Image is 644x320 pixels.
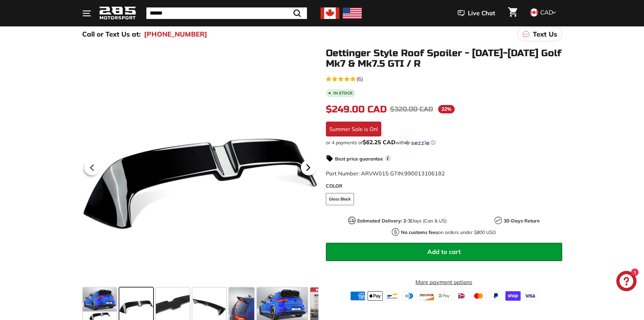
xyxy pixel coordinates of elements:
[471,291,486,301] img: master
[488,291,503,301] img: paypal
[335,156,383,162] strong: Best price guarantee
[326,243,562,261] button: Add to cart
[523,291,538,301] img: visa
[363,138,396,146] span: $62.25 CAD
[402,291,417,301] img: diners_club
[449,5,504,22] button: Live Chat
[436,291,452,301] img: google_pay
[390,105,433,113] span: $320.00 CAD
[505,291,521,301] img: shopify_pay
[326,104,387,115] span: $249.00 CAD
[326,170,445,177] span: Part Number: ARVW015 GTIN:
[326,74,562,83] a: 4.7 rating (6 votes)
[333,91,353,95] b: In stock
[385,155,391,162] span: i
[326,139,562,146] div: or 4 payments of$62.25 CADwithSezzle Click to learn more about Sezzle
[99,5,136,21] img: Logo_285_Motorsport_areodynamics_components
[326,183,562,190] label: COLOR
[356,75,363,83] span: (6)
[518,27,562,41] a: Text Us
[504,218,540,224] strong: 30-Days Return
[438,105,455,113] span: 22%
[540,8,553,16] span: CAD
[357,217,447,225] p: Days (Can & US)
[367,291,383,301] img: apple_pay
[350,291,365,301] img: american_express
[357,218,411,224] strong: Estimated Delivery: 2-3
[504,2,521,25] a: Cart
[401,229,438,235] strong: No customs fees
[533,29,557,39] p: Text Us
[385,291,400,301] img: bancontact
[427,248,461,256] span: Add to cart
[419,291,434,301] img: discover
[405,140,429,146] img: Sezzle
[326,48,562,69] h1: Oettinger Style Roof Spoiler - [DATE]-[DATE] Golf Mk7 & Mk7.5 GTI / R
[326,122,381,136] div: Summer Sale is On!
[468,9,495,18] span: Live Chat
[401,229,496,236] p: on orders under $800 USD
[82,29,141,39] p: Call or Text Us at:
[326,139,562,146] div: or 4 payments of with
[454,291,469,301] img: ideal
[404,170,445,177] span: 990013106182
[144,29,207,39] a: [PHONE_NUMBER]
[326,278,562,286] a: More payment options
[146,7,307,19] input: Search
[614,271,639,293] inbox-online-store-chat: Shopify online store chat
